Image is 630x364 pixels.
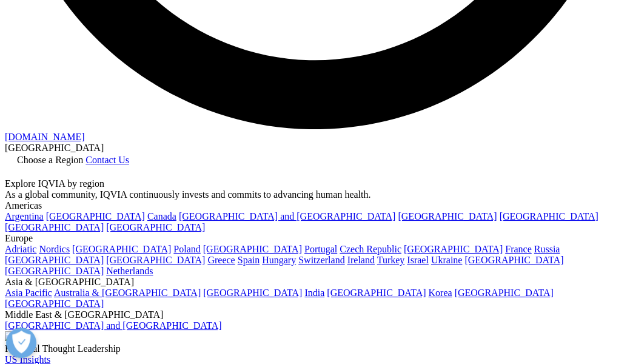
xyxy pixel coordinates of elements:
a: [GEOGRAPHIC_DATA] [72,244,171,254]
a: [GEOGRAPHIC_DATA] [106,222,205,232]
a: [GEOGRAPHIC_DATA] [499,211,598,221]
a: [GEOGRAPHIC_DATA] [5,222,104,232]
a: Spain [238,255,260,265]
a: Ukraine [431,255,463,265]
a: Nordics [39,244,70,254]
a: [GEOGRAPHIC_DATA] [5,255,104,265]
button: 優先設定センターを開く [6,328,36,358]
span: Choose a Region [17,155,83,165]
a: [GEOGRAPHIC_DATA] [106,255,205,265]
a: Russia [534,244,560,254]
a: [GEOGRAPHIC_DATA] and [GEOGRAPHIC_DATA] [5,320,221,331]
div: Regional Thought Leadership [5,343,625,354]
a: Korea [428,288,452,298]
a: Turkey [377,255,405,265]
div: Asia & [GEOGRAPHIC_DATA] [5,277,625,288]
div: Middle East & [GEOGRAPHIC_DATA] [5,309,625,320]
a: [GEOGRAPHIC_DATA] [454,288,553,298]
div: Americas [5,200,625,211]
a: Hungary [262,255,296,265]
a: Portugal [304,244,337,254]
a: Netherlands [106,266,153,276]
a: [GEOGRAPHIC_DATA] [398,211,497,221]
div: Europe [5,233,625,244]
a: Argentina [5,211,44,221]
a: Canada [147,211,176,221]
a: Australia & [GEOGRAPHIC_DATA] [54,288,201,298]
div: [GEOGRAPHIC_DATA] [5,143,625,153]
a: India [304,288,324,298]
a: Czech Republic [340,244,401,254]
img: 2093_analyzing-data-using-big-screen-display-and-laptop.png [5,331,15,341]
a: France [505,244,532,254]
a: [GEOGRAPHIC_DATA] [464,255,563,265]
a: [GEOGRAPHIC_DATA] [404,244,503,254]
a: Asia Pacific [5,288,52,298]
a: Ireland [347,255,374,265]
a: [GEOGRAPHIC_DATA] and [GEOGRAPHIC_DATA] [179,211,395,221]
a: Adriatic [5,244,36,254]
a: Poland [173,244,200,254]
a: [GEOGRAPHIC_DATA] [203,288,302,298]
a: [GEOGRAPHIC_DATA] [327,288,426,298]
a: [GEOGRAPHIC_DATA] [5,266,104,276]
a: Contact Us [85,155,129,165]
a: Switzerland [298,255,344,265]
a: Greece [207,255,235,265]
div: Explore IQVIA by region [5,178,625,189]
a: [GEOGRAPHIC_DATA] [46,211,145,221]
a: [DOMAIN_NAME] [5,132,85,142]
a: [GEOGRAPHIC_DATA] [5,298,104,309]
div: As a global community, IQVIA continuously invests and commits to advancing human health. [5,189,625,200]
a: Israel [407,255,429,265]
a: [GEOGRAPHIC_DATA] [203,244,302,254]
